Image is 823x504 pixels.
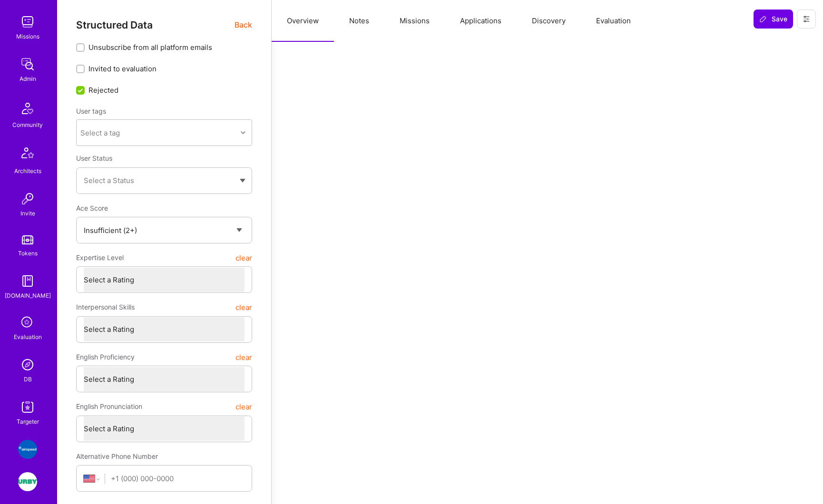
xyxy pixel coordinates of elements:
[754,10,793,29] button: Save
[18,12,37,31] img: teamwork
[18,271,37,291] img: guide book
[24,374,32,384] div: DB
[235,19,252,31] span: Back
[18,189,37,208] img: Invite
[235,299,252,316] button: clear
[80,128,120,138] div: Select a tag
[759,14,787,24] span: Save
[88,64,157,74] span: Invited to evaluation
[18,397,37,417] img: Skill Targeter
[16,472,39,491] a: Urby: Booking & Website redesign
[18,55,37,74] img: admin teamwork
[12,120,43,130] div: Community
[76,349,135,366] span: English Proficiency
[76,299,135,316] span: Interpersonal Skills
[235,349,252,366] button: clear
[16,440,39,459] a: Airspeed: A platform to help employees feel more connected and celebrated
[18,248,38,258] div: Tokens
[84,176,134,185] span: Select a Status
[14,332,42,342] div: Evaluation
[22,235,33,244] img: tokens
[18,472,37,491] img: Urby: Booking & Website redesign
[76,249,124,266] span: Expertise Level
[17,417,39,426] div: Targeter
[18,355,37,374] img: Admin Search
[76,204,108,212] span: Ace Score
[5,291,51,300] div: [DOMAIN_NAME]
[235,398,252,415] button: clear
[20,74,36,84] div: Admin
[235,249,252,266] button: clear
[240,179,245,183] img: caret
[20,208,35,218] div: Invite
[76,452,158,460] span: Alternative Phone Number
[241,130,245,135] i: icon Chevron
[111,466,245,491] input: +1 (000) 000-0000
[14,166,41,176] div: Architects
[18,440,37,459] img: Airspeed: A platform to help employees feel more connected and celebrated
[19,314,37,332] i: icon SelectionTeam
[76,19,153,31] span: Structured Data
[16,31,39,41] div: Missions
[16,143,39,166] img: Architects
[88,42,212,52] span: Unsubscribe from all platform emails
[76,154,112,162] span: User Status
[76,107,106,116] label: User tags
[88,85,118,95] span: Rejected
[16,97,39,120] img: Community
[76,398,142,415] span: English Pronunciation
